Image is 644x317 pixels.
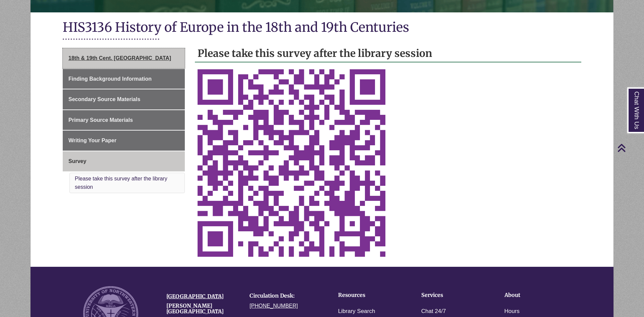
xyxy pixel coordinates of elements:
[166,303,239,315] h4: [PERSON_NAME][GEOGRAPHIC_DATA]
[63,110,185,130] a: Primary Source Materials
[68,55,171,61] span: 18th & 19th Cent. [GEOGRAPHIC_DATA]
[195,45,581,63] h2: Please take this survey after the library session
[68,138,116,143] span: Writing Your Paper
[504,292,567,298] h4: About
[75,176,167,190] a: Please take this survey after the library session
[504,307,520,316] a: Hours
[421,307,446,316] a: Chat 24/7
[338,307,375,316] a: Library Search
[250,303,298,309] a: [PHONE_NUMBER]
[63,69,185,89] a: Finding Background Information
[63,19,581,37] h1: HIS3136 History of Europe in the 18th and 19th Centuries
[421,292,484,298] h4: Services
[68,76,152,82] span: Finding Background Information
[63,131,185,151] a: Writing Your Paper
[63,48,185,194] div: Guide Page Menu
[166,293,224,300] a: [GEOGRAPHIC_DATA]
[63,89,185,109] a: Secondary Source Materials
[338,292,400,298] h4: Resources
[68,158,86,164] span: Survey
[68,96,140,102] span: Secondary Source Materials
[68,117,133,123] span: Primary Source Materials
[63,151,185,171] a: Survey
[63,48,185,68] a: 18th & 19th Cent. [GEOGRAPHIC_DATA]
[617,143,642,152] a: Back to Top
[250,293,323,299] h4: Circulation Desk:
